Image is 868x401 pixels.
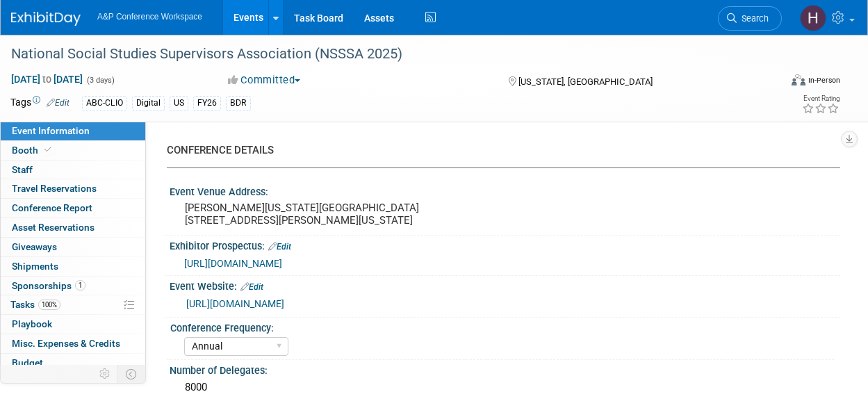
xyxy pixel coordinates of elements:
[12,164,33,175] span: Staff
[12,280,85,291] span: Sponsorships
[193,96,221,111] div: FY26
[47,98,69,108] a: Edit
[12,183,97,194] span: Travel Reservations
[184,258,282,269] a: [URL][DOMAIN_NAME]
[170,360,840,377] div: Number of Delegates:
[170,276,840,294] div: Event Website:
[185,202,434,227] pre: [PERSON_NAME][US_STATE][GEOGRAPHIC_DATA] [STREET_ADDRESS][PERSON_NAME][US_STATE]
[12,145,54,156] span: Booth
[268,242,291,252] a: Edit
[1,354,145,373] a: Budget
[170,318,834,335] div: Conference Frequency:
[12,125,90,136] span: Event Information
[11,12,81,26] img: ExhibitDay
[12,241,57,252] span: Giveaways
[10,95,69,111] td: Tags
[44,146,51,154] i: Booth reservation complete
[85,76,115,85] span: (3 days)
[808,75,840,85] div: In-Person
[170,236,840,254] div: Exhibitor Prospectus:
[82,96,127,111] div: ABC-CLIO
[38,300,60,310] span: 100%
[97,12,202,22] span: A&P Conference Workspace
[1,122,145,140] a: Event Information
[718,6,782,31] a: Search
[719,72,840,93] div: Event Format
[75,280,85,290] span: 1
[1,334,145,353] a: Misc. Expenses & Credits
[117,365,146,383] td: Toggle Event Tabs
[180,377,830,398] div: 8000
[792,74,805,85] img: Format-Inperson.png
[12,222,95,233] span: Asset Reservations
[1,238,145,256] a: Giveaways
[10,299,60,310] span: Tasks
[12,261,58,272] span: Shipments
[12,202,92,213] span: Conference Report
[226,96,251,111] div: BDR
[170,96,188,111] div: US
[1,295,145,314] a: Tasks100%
[1,161,145,179] a: Staff
[240,282,263,292] a: Edit
[223,73,306,88] button: Committed
[10,73,83,85] span: [DATE] [DATE]
[518,76,653,87] span: [US_STATE], [GEOGRAPHIC_DATA]
[12,357,43,368] span: Budget
[1,218,145,237] a: Asset Reservations
[1,315,145,334] a: Playbook
[737,13,769,24] span: Search
[186,298,284,309] a: [URL][DOMAIN_NAME]
[1,141,145,160] a: Booth
[93,365,117,383] td: Personalize Event Tab Strip
[6,42,769,67] div: National Social Studies Supervisors Association (NSSSA 2025)
[800,5,826,31] img: Hannah Siegel
[167,143,830,158] div: CONFERENCE DETAILS
[1,199,145,218] a: Conference Report
[802,95,840,102] div: Event Rating
[12,318,52,329] span: Playbook
[12,338,120,349] span: Misc. Expenses & Credits
[1,179,145,198] a: Travel Reservations
[170,181,840,199] div: Event Venue Address:
[1,257,145,276] a: Shipments
[132,96,165,111] div: Digital
[40,74,54,85] span: to
[1,277,145,295] a: Sponsorships1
